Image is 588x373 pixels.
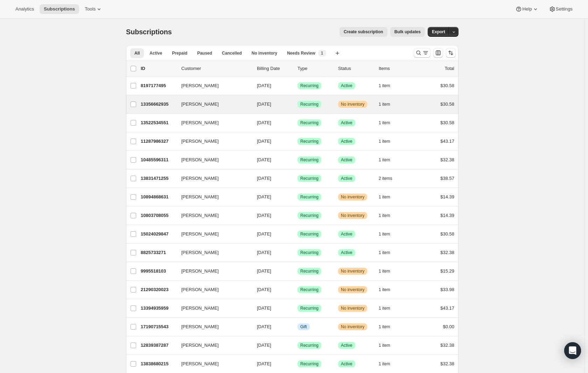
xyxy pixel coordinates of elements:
[177,191,247,203] button: [PERSON_NAME]
[181,286,219,293] span: [PERSON_NAME]
[341,361,352,367] span: Active
[433,48,443,58] button: Customize table column order and visibility
[379,361,390,367] span: 1 item
[341,83,352,89] span: Active
[177,228,247,240] button: [PERSON_NAME]
[341,157,352,163] span: Active
[141,156,176,163] p: 10485596311
[300,343,318,348] span: Recurring
[300,194,318,200] span: Recurring
[181,101,219,108] span: [PERSON_NAME]
[177,99,247,110] button: [PERSON_NAME]
[141,266,454,276] div: 9995518103[PERSON_NAME][DATE]SuccessRecurringWarningNo inventory1 item$15.29
[257,324,271,329] span: [DATE]
[177,117,247,128] button: [PERSON_NAME]
[141,99,454,109] div: 13356662935[PERSON_NAME][DATE]SuccessRecurringWarningNo inventory1 item$30.58
[341,324,364,330] span: No inventory
[257,287,271,292] span: [DATE]
[40,4,79,14] button: Subscriptions
[177,284,247,295] button: [PERSON_NAME]
[141,155,454,165] div: 10485596311[PERSON_NAME][DATE]SuccessRecurringSuccessActive1 item$32.38
[379,194,390,200] span: 1 item
[440,120,454,125] span: $30.58
[300,176,318,181] span: Recurring
[287,50,315,56] span: Needs Review
[126,28,172,36] span: Subscriptions
[379,285,398,295] button: 1 item
[141,323,176,330] p: 17190715543
[556,6,573,12] span: Settings
[181,231,219,238] span: [PERSON_NAME]
[257,157,271,162] span: [DATE]
[177,80,247,91] button: [PERSON_NAME]
[379,101,390,107] span: 1 item
[379,213,390,218] span: 1 item
[257,213,271,218] span: [DATE]
[440,176,454,181] span: $38.57
[379,250,390,255] span: 1 item
[379,81,398,91] button: 1 item
[394,29,421,35] span: Bulk updates
[428,27,449,37] button: Export
[257,361,271,366] span: [DATE]
[341,101,364,107] span: No inventory
[181,156,219,163] span: [PERSON_NAME]
[379,322,398,332] button: 1 item
[379,192,398,202] button: 1 item
[379,248,398,258] button: 1 item
[80,4,107,14] button: Tools
[300,157,318,163] span: Recurring
[257,65,292,72] p: Billing Date
[141,175,176,182] p: 13831471255
[141,359,454,369] div: 13838680215[PERSON_NAME][DATE]SuccessRecurringSuccessActive1 item$32.38
[443,324,454,329] span: $0.00
[141,211,454,220] div: 10803708055[PERSON_NAME][DATE]SuccessRecurringWarningNo inventory1 item$14.39
[257,101,271,107] span: [DATE]
[177,321,247,332] button: [PERSON_NAME]
[141,193,176,200] p: 10894868631
[149,50,162,56] span: Active
[300,83,318,89] span: Recurring
[379,303,398,313] button: 1 item
[379,157,390,163] span: 1 item
[181,65,251,72] p: Customer
[141,119,176,126] p: 13522534551
[440,305,454,311] span: $43.17
[257,139,271,144] span: [DATE]
[177,358,247,370] button: [PERSON_NAME]
[141,231,176,238] p: 15024029847
[177,154,247,166] button: [PERSON_NAME]
[379,343,390,348] span: 1 item
[141,285,454,295] div: 21290320023[PERSON_NAME][DATE]SuccessRecurringWarningNo inventory1 item$33.98
[141,248,454,258] div: 8825733271[PERSON_NAME][DATE]SuccessRecurringSuccessActive1 item$32.38
[564,342,581,359] div: Open Intercom Messenger
[440,101,454,107] span: $30.58
[181,212,219,219] span: [PERSON_NAME]
[332,48,343,58] button: Create new view
[379,268,390,274] span: 1 item
[141,65,176,72] p: ID
[177,266,247,277] button: [PERSON_NAME]
[338,65,373,72] p: Status
[222,50,242,56] span: Cancelled
[181,249,219,256] span: [PERSON_NAME]
[141,174,454,183] div: 13831471255[PERSON_NAME][DATE]SuccessRecurringSuccessActive2 items$38.57
[257,305,271,311] span: [DATE]
[379,155,398,165] button: 1 item
[341,250,352,255] span: Active
[300,268,318,274] span: Recurring
[440,83,454,88] span: $30.58
[300,361,318,367] span: Recurring
[141,249,176,256] p: 8825733271
[141,229,454,239] div: 15024029847[PERSON_NAME][DATE]SuccessRecurringSuccessActive1 item$30.58
[141,342,176,349] p: 12839387287
[341,231,352,237] span: Active
[252,50,277,56] span: No inventory
[141,360,176,367] p: 13838680215
[197,50,212,56] span: Paused
[379,229,398,239] button: 1 item
[379,211,398,220] button: 1 item
[141,118,454,128] div: 13522534551[PERSON_NAME][DATE]SuccessRecurringSuccessActive1 item$30.58
[390,27,425,37] button: Bulk updates
[11,4,38,14] button: Analytics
